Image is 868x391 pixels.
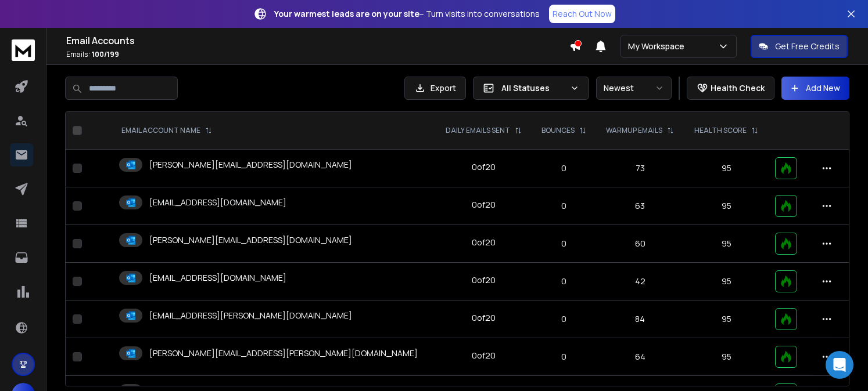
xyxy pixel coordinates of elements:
[684,225,769,263] td: 95
[121,126,212,135] div: EMAIL ACCOUNT NAME
[539,313,589,325] p: 0
[539,351,589,363] p: 0
[539,162,589,174] p: 0
[539,276,589,287] p: 0
[66,34,569,48] h1: Email Accounts
[539,200,589,212] p: 0
[826,351,853,379] div: Open Intercom Messenger
[404,77,466,100] button: Export
[628,41,689,52] p: My Workspace
[711,82,765,94] p: Health Check
[694,126,747,135] p: HEALTH SCORE
[472,199,496,211] div: 0 of 20
[472,161,496,173] div: 0 of 20
[606,126,662,135] p: WARMUP EMAILS
[66,50,569,59] p: Emails :
[274,8,540,20] p: – Turn visits into conversations
[501,82,565,94] p: All Statuses
[446,126,510,135] p: DAILY EMAILS SENT
[149,234,352,246] p: [PERSON_NAME][EMAIL_ADDRESS][DOMAIN_NAME]
[149,347,418,359] p: [PERSON_NAME][EMAIL_ADDRESS][PERSON_NAME][DOMAIN_NAME]
[549,5,615,23] a: Reach Out Now
[687,77,774,100] button: Health Check
[775,41,840,52] p: Get Free Credits
[149,197,286,208] p: [EMAIL_ADDRESS][DOMAIN_NAME]
[781,77,849,100] button: Add New
[596,77,672,100] button: Newest
[274,8,419,19] strong: Your warmest leads are on your site
[472,312,496,324] div: 0 of 20
[472,237,496,248] div: 0 of 20
[596,225,684,263] td: 60
[684,301,769,338] td: 95
[596,301,684,338] td: 84
[149,310,352,321] p: [EMAIL_ADDRESS][PERSON_NAME][DOMAIN_NAME]
[751,35,848,58] button: Get Free Credits
[684,338,769,376] td: 95
[12,39,35,61] img: logo
[596,263,684,301] td: 42
[596,150,684,187] td: 73
[92,49,119,59] span: 100 / 199
[149,159,352,171] p: [PERSON_NAME][EMAIL_ADDRESS][DOMAIN_NAME]
[539,238,589,249] p: 0
[684,150,769,187] td: 95
[149,272,286,284] p: [EMAIL_ADDRESS][DOMAIN_NAME]
[472,274,496,286] div: 0 of 20
[541,126,575,135] p: BOUNCES
[684,187,769,225] td: 95
[684,263,769,301] td: 95
[472,350,496,361] div: 0 of 20
[596,187,684,225] td: 63
[553,8,612,20] p: Reach Out Now
[596,338,684,376] td: 64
